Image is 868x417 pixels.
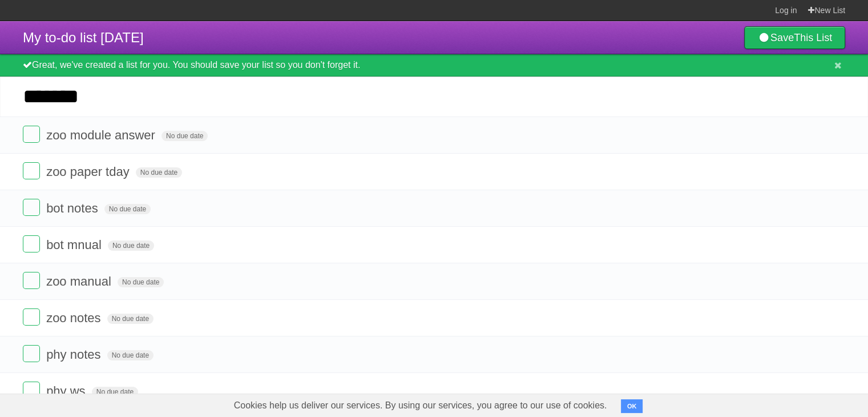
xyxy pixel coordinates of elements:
span: No due date [92,387,138,397]
a: SaveThis List [744,26,845,49]
label: Done [23,382,40,399]
label: Done [23,162,40,179]
label: Done [23,345,40,362]
span: Cookies help us deliver our services. By using our services, you agree to our use of cookies. [223,394,619,417]
span: zoo module answer [46,128,158,142]
span: phy notes [46,347,103,362]
span: No due date [107,314,154,324]
b: This List [794,32,832,43]
label: Done [23,308,40,326]
span: zoo paper tday [46,165,132,179]
span: My to-do list [DATE] [23,30,144,45]
label: Done [23,272,40,289]
label: Done [23,126,40,143]
span: No due date [162,131,208,141]
button: OK [621,399,643,413]
label: Done [23,199,40,216]
span: No due date [118,277,164,287]
span: No due date [104,204,151,214]
span: zoo notes [46,311,103,325]
span: bot notes [46,201,101,215]
label: Done [23,235,40,252]
span: bot mnual [46,238,104,252]
span: zoo manual [46,274,114,288]
span: phy ws [46,384,88,398]
span: No due date [107,350,154,360]
span: No due date [136,167,182,178]
span: No due date [108,240,154,251]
